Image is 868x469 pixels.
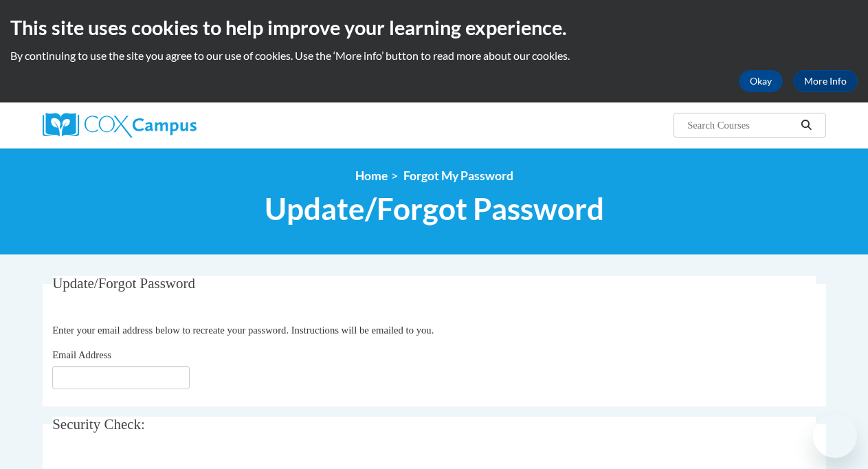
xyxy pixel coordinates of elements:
[686,117,796,133] input: Search Courses
[52,366,190,389] input: Email
[10,48,858,63] p: By continuing to use the site you agree to our use of cookies. Use the ‘More info’ button to read...
[793,70,858,92] a: More Info
[265,190,604,227] span: Update/Forgot Password
[403,168,513,183] span: Forgot My Password
[10,14,858,41] h2: This site uses cookies to help improve your learning experience.
[739,70,783,92] button: Okay
[355,168,388,183] a: Home
[52,275,195,292] span: Update/Forgot Password
[52,349,111,360] span: Email Address
[813,414,857,458] iframe: Button to launch messaging window
[43,113,197,138] img: Cox Campus
[43,113,290,138] a: Cox Campus
[796,117,816,133] button: Search
[52,325,434,336] span: Enter your email address below to recreate your password. Instructions will be emailed to you.
[52,416,145,433] span: Security Check:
